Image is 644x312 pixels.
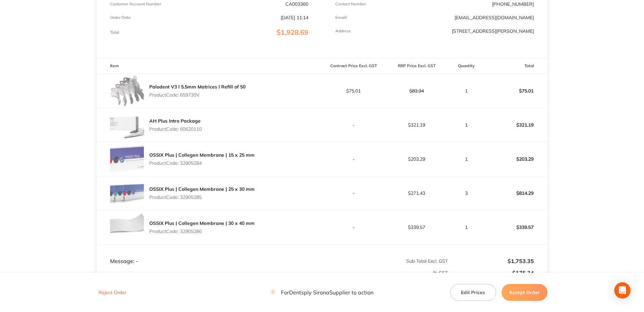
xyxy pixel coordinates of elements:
button: Edit Prices [450,284,496,301]
th: Quantity [448,58,484,74]
p: 1 [448,88,484,94]
img: ODA0eHNncw [110,210,144,244]
p: [PHONE_NUMBER] [492,1,534,7]
button: Reject Order [97,290,128,296]
button: Accept Order [501,284,547,301]
a: OSSIX Plus | Collegen Membrane | 15 x 25 mm [149,152,255,158]
th: Contract Price Excl. GST [322,58,385,74]
p: Customer Account Number [110,2,161,6]
p: $75.01 [322,88,385,94]
img: cnRsMnJ5bA [110,176,144,210]
p: CA003360 [285,1,308,7]
p: - [322,122,385,128]
p: $321.19 [485,117,547,133]
p: 3 [448,190,484,196]
p: 1 [448,156,484,162]
p: [STREET_ADDRESS][PERSON_NAME] [452,28,534,34]
a: [EMAIL_ADDRESS][DOMAIN_NAME] [455,15,534,21]
p: $339.57 [485,219,547,235]
p: Emaill [335,15,347,20]
p: Product Code: 60620110 [149,126,202,132]
p: - [322,156,385,162]
p: Product Code: 32905284 [149,160,255,166]
p: 1 [448,225,484,230]
p: $814.29 [485,185,547,201]
p: $339.57 [385,225,448,230]
img: dnNsNWp4eQ [110,74,144,108]
a: OSSIX Plus | Collegen Membrane | 25 x 30 mm [149,186,255,192]
p: % GST [97,270,448,276]
p: Sub Total Excl. GST [322,258,448,264]
p: $321.19 [385,122,448,128]
span: $1,928.69 [277,28,308,36]
p: Total [110,30,119,35]
p: $271.43 [385,190,448,196]
p: $203.29 [385,156,448,162]
p: [DATE] 11:14 [281,15,308,20]
p: $83.34 [385,88,448,94]
p: - [322,190,385,196]
p: Contact Number [335,2,366,6]
p: 1 [448,122,484,128]
th: RRP Price Excl. GST [385,58,448,74]
p: Product Code: 659730V [149,92,246,98]
p: - [322,225,385,230]
p: $1,753.35 [448,258,534,264]
a: Palodent V3 I 5.5mm Matrices I Refill of 50 [149,84,246,90]
p: Address [335,29,351,33]
p: $203.29 [485,151,547,167]
div: Open Intercom Messenger [614,282,630,298]
p: $175.34 [448,270,534,276]
img: Nml1Y2h3OA [110,142,144,176]
th: Item [97,58,322,74]
td: Message: - [97,244,322,264]
p: Product Code: 32905286 [149,229,255,234]
a: OSSIX Plus | Collegen Membrane | 30 x 40 mm [149,220,255,226]
p: For Dentsply Sirona Supplier to action [270,289,373,296]
a: AH Plus Intro Package [149,118,201,124]
p: Product Code: 32905285 [149,194,255,200]
th: Total [484,58,547,74]
p: $75.01 [485,83,547,99]
p: Order Date [110,15,131,20]
img: cXZ3eGpocg [110,108,144,142]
